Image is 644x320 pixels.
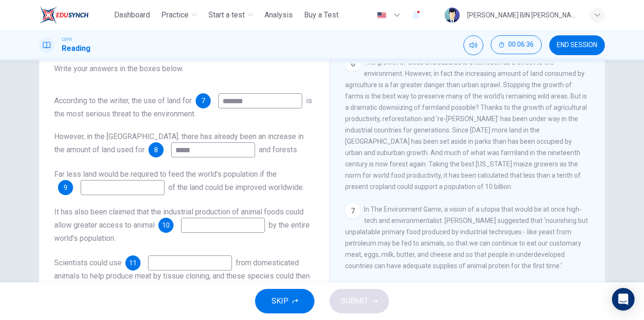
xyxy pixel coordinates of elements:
[54,258,310,292] span: from domesticated animals to help produce meat by tissue cloning, and these species could then be...
[157,7,201,24] button: Practice
[54,258,122,267] span: Scientists could use
[463,35,483,55] div: Mute
[345,204,360,219] div: 7
[39,6,89,25] img: ELTC logo
[62,43,91,54] h1: Reading
[345,205,588,270] span: In The Environment Game, a vision of a utopia that would be at once high-tech and environmentalis...
[612,288,635,311] div: Open Intercom Messenger
[114,9,150,21] span: Dashboard
[508,41,534,49] span: 00:06:36
[259,145,298,154] span: and forests.
[261,7,297,24] button: Analysis
[445,8,460,23] img: Profile picture
[54,170,277,179] span: Far less land would be required to feed the world's population if the
[205,7,257,24] button: Start a test
[201,98,205,104] span: 7
[168,183,304,192] span: of the land could be improved worldwide.
[154,147,158,153] span: 8
[345,57,360,72] div: 6
[62,36,72,43] span: CEFR
[549,35,605,55] button: END SESSION
[161,9,189,21] span: Practice
[264,9,293,21] span: Analysis
[255,289,314,313] button: SKIP
[39,6,110,25] a: ELTC logo
[300,7,342,24] button: Buy a Test
[64,184,67,191] span: 9
[208,9,245,21] span: Start a test
[557,41,597,49] span: END SESSION
[467,9,578,21] div: [PERSON_NAME] BIN [PERSON_NAME]
[54,96,192,105] span: According to the writer, the use of land for
[491,35,542,54] button: 00:06:36
[54,132,304,154] span: However, in the [GEOGRAPHIC_DATA]. there has already been an increase in the amount of land used for
[491,35,542,55] div: Hide
[129,260,137,266] span: 11
[54,207,304,230] span: It has also been claimed that the industrial production of animal foods could allow greater acces...
[304,9,339,21] span: Buy a Test
[162,222,170,229] span: 10
[376,12,388,19] img: en
[272,295,289,308] span: SKIP
[110,7,154,24] button: Dashboard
